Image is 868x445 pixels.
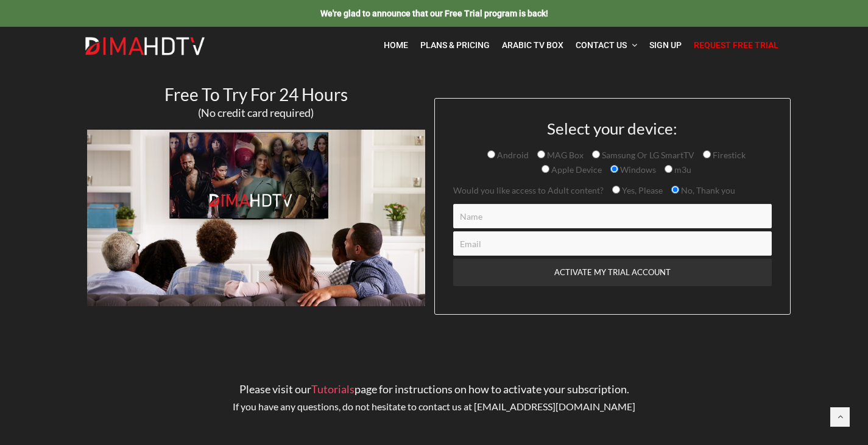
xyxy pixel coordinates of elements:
span: Samsung Or LG SmartTV [600,150,694,160]
input: Android [487,150,495,158]
span: Select your device: [547,119,677,138]
span: No, Thank you [679,185,735,195]
input: Windows [610,165,618,173]
span: MAG Box [545,150,584,160]
img: Dima HDTV [84,37,206,56]
span: Plans & Pricing [420,40,490,50]
span: m3u [672,164,691,175]
input: MAG Box [537,150,545,158]
span: Windows [618,164,656,175]
span: We're glad to announce that our Free Trial program is back! [320,9,548,18]
span: Firestick [711,150,746,160]
span: Sign Up [649,40,682,50]
p: Would you like access to Adult content? [453,183,772,198]
span: Arabic TV Box [502,40,563,50]
span: Free To Try For 24 Hours [164,84,348,105]
span: Apple Device [549,164,602,175]
a: Arabic TV Box [496,33,570,58]
input: Email [453,231,772,256]
input: Samsung Or LG SmartTV [592,150,600,158]
input: Firestick [703,150,711,158]
a: Home [378,33,414,58]
input: Name [453,204,772,228]
a: Plans & Pricing [414,33,496,58]
span: Contact Us [576,40,627,50]
span: Android [495,150,529,160]
input: m3u [665,165,672,173]
a: Back to top [830,407,850,427]
a: Tutorials [311,382,355,396]
a: Request Free Trial [688,33,785,58]
input: No, Thank you [671,186,679,194]
a: We're glad to announce that our Free Trial program is back! [320,8,548,18]
form: Contact form [444,120,781,314]
span: If you have any questions, do not hesitate to contact us at [EMAIL_ADDRESS][DOMAIN_NAME] [233,401,635,412]
span: Please visit our page for instructions on how to activate your subscription. [239,382,629,396]
span: Request Free Trial [694,40,778,50]
a: Contact Us [570,33,643,58]
a: Sign Up [643,33,688,58]
input: Apple Device [542,165,549,173]
input: ACTIVATE MY TRIAL ACCOUNT [453,259,772,286]
span: Home [384,40,408,50]
span: Yes, Please [620,185,663,195]
input: Yes, Please [612,186,620,194]
span: (No credit card required) [198,106,314,119]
